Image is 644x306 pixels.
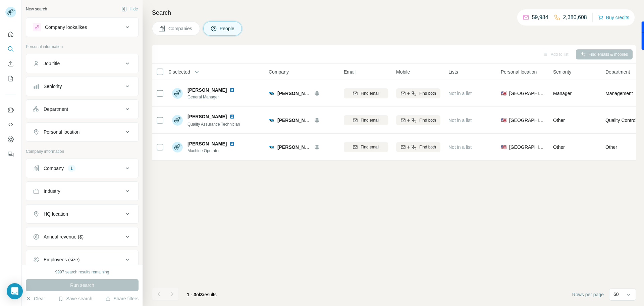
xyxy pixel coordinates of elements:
[172,88,183,99] img: Avatar
[44,211,68,217] div: HQ location
[26,101,138,117] button: Department
[396,142,440,152] button: Find both
[419,90,436,96] span: Find both
[187,87,227,93] span: [PERSON_NAME]
[553,118,565,123] span: Other
[563,13,587,21] p: 2,380,608
[68,165,75,171] div: 1
[229,114,235,119] img: LinkedIn logo
[187,94,243,100] span: General Manager
[26,44,139,50] p: Personal information
[605,144,617,150] span: Other
[509,144,545,150] span: [GEOGRAPHIC_DATA]
[5,133,16,145] button: Dashboard
[44,129,79,135] div: Personal location
[269,118,274,123] img: Logo of M.K. Chambers Company
[5,148,16,160] button: Feedback
[26,78,138,94] button: Seniority
[26,160,138,176] button: Company1
[598,13,629,22] button: Buy credits
[152,8,636,17] h4: Search
[26,206,138,222] button: HQ location
[26,252,138,268] button: Employees (size)
[169,69,190,75] span: 0 selected
[277,91,339,96] span: [PERSON_NAME] Company
[5,58,16,70] button: Enrich CSV
[344,115,388,125] button: Find email
[44,233,84,240] div: Annual revenue ($)
[5,28,16,40] button: Quick start
[5,43,16,55] button: Search
[344,88,388,98] button: Find email
[509,90,545,97] span: [GEOGRAPHIC_DATA]
[105,295,139,302] button: Share filters
[448,91,472,96] span: Not in a list
[187,140,227,147] span: [PERSON_NAME]
[200,292,203,297] span: 3
[5,119,16,131] button: Use Surfe API
[344,142,388,152] button: Find email
[5,73,16,85] button: My lists
[26,55,138,72] button: Job title
[501,144,506,150] span: 🇺🇸
[501,117,506,124] span: 🇺🇸
[448,118,472,123] span: Not in a list
[168,25,193,32] span: Companies
[605,90,633,97] span: Management
[448,144,472,150] span: Not in a list
[344,69,356,75] span: Email
[509,117,545,124] span: [GEOGRAPHIC_DATA]
[5,104,16,116] button: Use Surfe on LinkedIn
[396,69,410,75] span: Mobile
[501,69,537,75] span: Personal location
[605,117,637,124] span: Quality Control
[26,148,139,155] p: Company information
[277,144,339,150] span: [PERSON_NAME] Company
[361,144,379,150] span: Find email
[361,90,379,96] span: Find email
[187,148,243,154] span: Machine Operator
[553,69,571,75] span: Seniority
[58,295,92,302] button: Save search
[44,188,60,194] div: Industry
[7,283,23,299] div: Open Intercom Messenger
[553,144,565,150] span: Other
[396,115,440,125] button: Find both
[187,292,196,297] span: 1 - 3
[187,122,240,127] span: Quality Assurance Technician
[220,25,235,32] span: People
[196,292,200,297] span: of
[532,13,548,21] p: 59,984
[229,87,235,93] img: LinkedIn logo
[269,91,274,96] img: Logo of M.K. Chambers Company
[229,141,235,146] img: LinkedIn logo
[26,124,138,140] button: Personal location
[448,69,458,75] span: Lists
[45,24,87,31] div: Company lookalikes
[26,183,138,199] button: Industry
[44,106,68,113] div: Department
[419,144,436,150] span: Find both
[187,113,227,120] span: [PERSON_NAME]
[44,165,64,172] div: Company
[44,83,62,90] div: Seniority
[613,291,619,298] p: 60
[55,269,109,275] div: 9997 search results remaining
[44,60,60,67] div: Job title
[26,229,138,245] button: Annual revenue ($)
[172,115,183,126] img: Avatar
[44,256,79,263] div: Employees (size)
[187,292,217,297] span: results
[117,4,143,14] button: Hide
[26,6,47,12] div: New search
[396,88,440,98] button: Find both
[269,144,274,150] img: Logo of M.K. Chambers Company
[361,117,379,123] span: Find email
[419,117,436,123] span: Find both
[269,69,289,75] span: Company
[605,69,630,75] span: Department
[572,291,604,298] span: Rows per page
[553,91,572,96] span: Manager
[277,118,339,123] span: [PERSON_NAME] Company
[172,142,183,152] img: Avatar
